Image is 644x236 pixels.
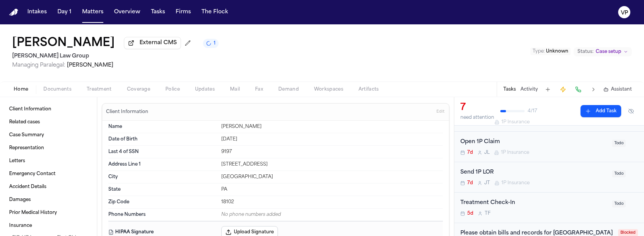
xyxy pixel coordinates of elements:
div: [GEOGRAPHIC_DATA] [221,174,443,180]
button: Tasks [503,86,516,92]
a: Accident Details [6,181,91,193]
div: Open task: Open 1P Claim [454,132,644,162]
div: 7 [460,102,494,114]
button: Add Task [542,84,553,95]
span: Mail [230,86,240,92]
button: Matters [79,5,106,19]
dt: Zip Code [108,199,217,205]
span: Police [165,86,180,92]
span: Updates [195,86,215,92]
button: Make a Call [573,84,584,95]
button: Change status from Case setup [574,47,632,56]
span: Phone Numbers [108,212,146,218]
a: Representation [6,142,91,154]
button: Edit matter name [12,37,115,50]
div: [PERSON_NAME] [221,124,443,130]
button: Day 1 [54,5,75,19]
span: Home [14,86,28,92]
button: Add Task [581,105,621,117]
dt: City [108,174,217,180]
span: Assistant [611,86,632,92]
button: The Flock [198,5,231,19]
span: 1P Insurance [501,119,530,125]
a: Damages [6,194,91,206]
h1: [PERSON_NAME] [12,37,115,50]
span: Todo [612,140,626,147]
button: Edit [434,106,447,118]
span: Coverage [127,86,150,92]
span: Edit [436,109,444,115]
button: Firms [173,5,194,19]
span: 5d [467,210,473,217]
span: Treatment [87,86,112,92]
span: 4 / 17 [528,108,537,114]
span: J T [484,180,490,186]
button: Hide completed tasks (⌘⇧H) [624,105,638,117]
div: need attention [460,115,494,121]
div: Open task: Send 1P LOR [454,162,644,193]
div: No phone numbers added [221,212,443,218]
span: 7d [467,150,473,156]
span: [PERSON_NAME] [67,62,113,68]
div: Open 1P Claim [460,138,608,147]
dt: Last 4 of SSN [108,149,217,155]
button: 1 active task [203,39,219,48]
button: Edit Type: Unknown [530,48,571,55]
h3: Client Information [105,109,150,115]
a: Related cases [6,116,91,128]
a: Home [9,9,18,16]
span: 1 [214,40,216,46]
div: 18102 [221,199,443,205]
span: Status: [577,49,593,55]
span: Demand [278,86,299,92]
span: Artifacts [358,86,379,92]
dt: Name [108,124,217,130]
div: Treatment Check-In [460,199,608,207]
dt: State [108,187,217,193]
span: Fax [255,86,263,92]
button: Assistant [603,86,632,92]
dt: Address Line 1 [108,161,217,167]
button: Intakes [24,5,50,19]
button: Tasks [148,5,168,19]
h2: [PERSON_NAME] Law Group [12,52,219,61]
div: Open task: Treatment Check-In [454,193,644,223]
a: Case Summary [6,129,91,141]
span: 1P Insurance [501,180,530,186]
button: External CMS [124,37,181,49]
span: Todo [612,170,626,177]
span: Workspaces [314,86,343,92]
a: Prior Medical History [6,207,91,219]
span: J L [484,150,490,156]
button: Create Immediate Task [558,84,568,95]
div: [DATE] [221,136,443,142]
span: Unknown [546,49,568,54]
span: Documents [43,86,71,92]
a: Client Information [6,103,91,115]
button: Overview [111,5,143,19]
div: [STREET_ADDRESS] [221,161,443,167]
div: Send 1P LOR [460,168,608,177]
span: 7d [467,180,473,186]
button: Activity [520,86,538,92]
span: 1P Insurance [501,150,529,156]
span: Managing Paralegal: [12,62,65,68]
span: Case setup [596,49,621,55]
img: Finch Logo [9,9,18,16]
a: Insurance [6,220,91,232]
span: External CMS [140,39,177,47]
a: Letters [6,155,91,167]
span: Type : [533,49,545,54]
div: 9197 [221,149,443,155]
span: Todo [612,200,626,207]
div: PA [221,187,443,193]
span: T F [485,210,490,217]
dt: Date of Birth [108,136,217,142]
